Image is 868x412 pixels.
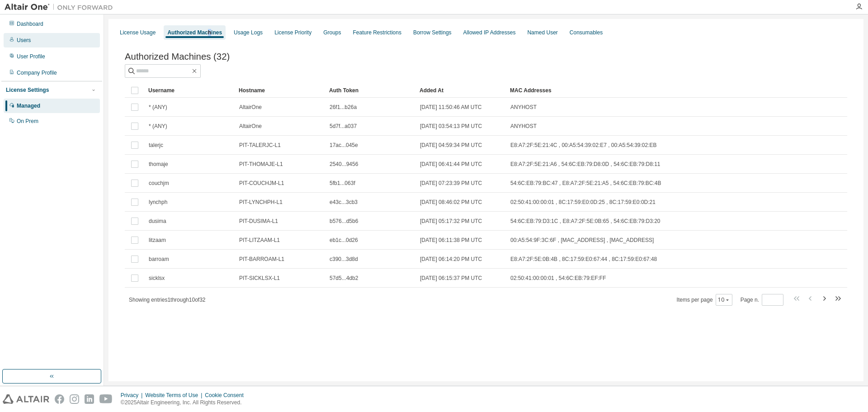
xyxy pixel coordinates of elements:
[17,118,38,125] div: On Prem
[510,237,654,244] span: 00:A5:54:9F:3C:6F , [MAC_ADDRESS] , [MAC_ADDRESS]
[239,237,280,244] span: PIT-LITZAAM-L1
[239,104,262,111] span: AltairOne
[323,29,341,36] div: Groups
[205,392,249,399] div: Cookie Consent
[330,256,358,263] span: c390...3d8d
[510,123,537,130] span: ANYHOST
[413,29,452,36] div: Borrow Settings
[129,297,206,303] span: Showing entries 1 through 10 of 32
[149,142,163,149] span: talerjc
[420,142,482,149] span: [DATE] 04:59:34 PM UTC
[234,29,263,36] div: Usage Logs
[149,275,165,282] span: sicklsx
[330,237,358,244] span: eb1c...0d26
[510,142,657,149] span: E8:A7:2F:5E:21:4C , 00:A5:54:39:02:E7 , 00:A5:54:39:02:EB
[570,29,603,36] div: Consumables
[330,161,358,168] span: 2540...9456
[149,161,168,168] span: thomaje
[510,104,537,111] span: ANYHOST
[330,199,358,206] span: e43c...3cb3
[510,256,657,263] span: E8:A7:2F:5E:0B:4B , 8C:17:59:E0:67:44 , 8C:17:59:E0:67:48
[353,29,401,36] div: Feature Restrictions
[6,86,49,94] div: License Settings
[420,256,482,263] span: [DATE] 06:14:20 PM UTC
[741,294,783,306] span: Page n.
[239,199,283,206] span: PIT-LYNCHPH-L1
[120,29,156,36] div: License Usage
[330,275,358,282] span: 57d5...4db2
[330,180,355,187] span: 5fb1...063f
[121,399,249,407] p: © 2025 Altair Engineering, Inc. All Rights Reserved.
[274,29,311,36] div: License Priority
[149,180,169,187] span: couchjm
[17,102,40,109] div: Managed
[149,199,167,206] span: lynchph
[121,392,145,399] div: Privacy
[330,104,357,111] span: 26f1...b26a
[510,199,656,206] span: 02:50:41:00:00:01 , 8C:17:59:E0:0D:25 , 8C:17:59:E0:0D:21
[149,218,166,225] span: dusima
[125,52,230,62] span: Authorized Machines (32)
[149,104,167,111] span: * (ANY)
[510,83,752,98] div: MAC Addresses
[420,123,482,130] span: [DATE] 03:54:13 PM UTC
[527,29,557,36] div: Named User
[420,83,503,98] div: Added At
[149,237,166,244] span: litzaam
[239,275,280,282] span: PIT-SICKLSX-L1
[239,256,284,263] span: PIT-BARROAM-L1
[330,123,357,130] span: 5d7f...a037
[148,83,231,98] div: Username
[329,83,412,98] div: Auth Token
[463,29,516,36] div: Allowed IP Addresses
[5,3,118,12] img: Altair One
[420,275,482,282] span: [DATE] 06:15:37 PM UTC
[85,394,94,404] img: linkedin.svg
[239,142,281,149] span: PIT-TALERJC-L1
[55,394,64,404] img: facebook.svg
[510,161,660,168] span: E8:A7:2F:5E:21:A6 , 54:6C:EB:79:D8:0D , 54:6C:EB:79:D8:11
[239,180,284,187] span: PIT-COUCHJM-L1
[420,104,482,111] span: [DATE] 11:50:46 AM UTC
[99,394,113,404] img: youtube.svg
[239,123,262,130] span: AltairOne
[17,20,43,28] div: Dashboard
[330,142,358,149] span: 17ac...045e
[17,53,45,60] div: User Profile
[510,275,606,282] span: 02:50:41:00:00:01 , 54:6C:EB:79:EF:FF
[149,256,169,263] span: barroam
[145,392,205,399] div: Website Terms of Use
[420,199,482,206] span: [DATE] 08:46:02 PM UTC
[149,123,167,130] span: * (ANY)
[70,394,79,404] img: instagram.svg
[420,161,482,168] span: [DATE] 06:41:44 PM UTC
[510,180,661,187] span: 54:6C:EB:79:BC:47 , E8:A7:2F:5E:21:A5 , 54:6C:EB:79:BC:4B
[17,37,31,44] div: Users
[239,218,278,225] span: PIT-DUSIMA-L1
[718,296,730,303] button: 10
[510,218,660,225] span: 54:6C:EB:79:D3:1C , E8:A7:2F:5E:0B:65 , 54:6C:EB:79:D3:20
[3,394,49,404] img: altair_logo.svg
[330,218,358,225] span: b576...d5b6
[420,218,482,225] span: [DATE] 05:17:32 PM UTC
[167,29,222,36] div: Authorized Machines
[677,294,732,306] span: Items per page
[239,83,322,98] div: Hostname
[17,69,57,76] div: Company Profile
[420,180,482,187] span: [DATE] 07:23:39 PM UTC
[239,161,283,168] span: PIT-THOMAJE-L1
[420,237,482,244] span: [DATE] 06:11:38 PM UTC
